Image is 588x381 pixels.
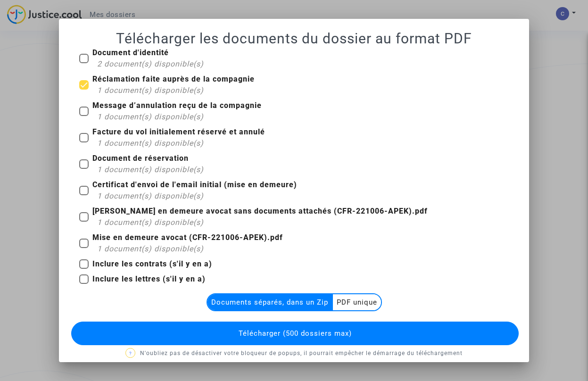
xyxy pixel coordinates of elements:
[92,154,189,163] b: Document de réservation
[92,48,169,57] b: Document d'identité
[97,86,204,95] span: 1 document(s) disponible(s)
[71,322,519,345] button: Télécharger (500 dossiers max)
[92,233,283,242] b: Mise en demeure avocat (CFR-221006-APEK).pdf
[239,329,352,338] span: Télécharger (500 dossiers max)
[333,294,381,310] multi-toggle-item: PDF unique
[92,75,255,83] b: Réclamation faite auprès de la compagnie
[92,207,428,215] b: [PERSON_NAME] en demeure avocat sans documents attachés (CFR-221006-APEK).pdf
[92,180,297,189] b: Certificat d'envoi de l'email initial (mise en demeure)
[92,259,212,268] b: Inclure les contrats (s'il y en a)
[70,348,518,359] p: N'oubliez pas de désactiver votre bloqueur de popups, il pourrait empêcher le démarrage du téléch...
[207,294,333,310] multi-toggle-item: Documents séparés, dans un Zip
[92,127,265,136] b: Facture du vol initialement réservé et annulé
[70,30,518,47] h1: Télécharger les documents du dossier au format PDF
[92,101,262,110] b: Message d’annulation reçu de la compagnie
[97,244,204,253] span: 1 document(s) disponible(s)
[97,59,204,68] span: 2 document(s) disponible(s)
[97,139,204,148] span: 1 document(s) disponible(s)
[97,165,204,174] span: 1 document(s) disponible(s)
[97,112,204,121] span: 1 document(s) disponible(s)
[97,191,204,200] span: 1 document(s) disponible(s)
[129,351,132,356] span: ?
[92,274,206,283] b: Inclure les lettres (s'il y en a)
[97,218,204,227] span: 1 document(s) disponible(s)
